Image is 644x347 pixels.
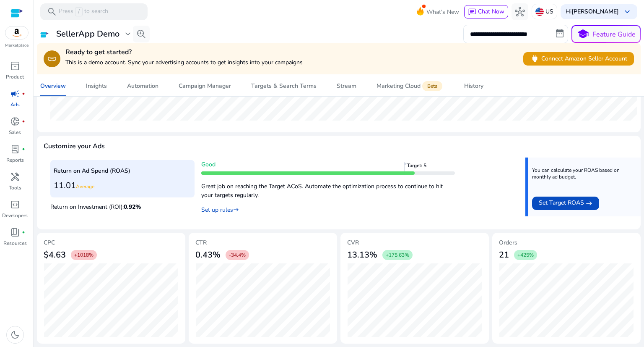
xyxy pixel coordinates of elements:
[530,54,540,63] span: power
[179,83,231,89] div: Campaign Manager
[2,212,28,219] p: Developers
[86,83,107,89] div: Insights
[44,142,105,150] h4: Customize your Ads
[10,227,20,237] span: book_4
[124,203,141,211] span: 0.92
[530,54,627,63] span: Connect Amazon Seller Account
[251,83,317,89] div: Targets & Search Terms
[10,116,20,126] span: donut_small
[5,26,28,39] img: amazon.svg
[75,7,83,16] span: /
[195,239,330,247] h5: CTR
[50,200,195,211] p: Return on Investment (ROI):
[532,167,634,180] p: You can calculate your ROAS based on monthly ad budget.
[347,250,377,260] h3: 13.13%
[10,61,20,71] span: inventory_2
[571,25,641,43] button: schoolFeature Guide
[201,160,455,169] p: Good
[10,172,20,182] span: handyman
[22,147,25,151] span: fiber_manual_record
[229,252,246,258] span: -34.4%
[47,7,57,17] span: search
[532,197,599,210] button: Set Target ROAS
[622,7,632,17] span: keyboard_arrow_down
[136,29,146,39] span: search_insights
[539,198,584,208] span: Set Target ROAS
[517,252,534,258] span: +425%
[10,89,20,99] span: campaign
[499,239,634,247] h5: Orders
[571,8,619,16] b: [PERSON_NAME]
[201,206,239,214] a: Set up rules
[123,29,133,39] span: expand_more
[65,48,303,56] h4: Ready to get started?
[22,231,25,234] span: fiber_manual_record
[377,83,444,89] div: Marketing Cloud
[523,52,634,66] button: powerConnect Amazon Seller Account
[347,239,482,247] h5: CVR
[44,239,179,247] h5: CPC
[422,81,442,91] span: Beta
[577,28,589,40] span: school
[566,9,619,15] p: Hi
[535,8,544,16] img: us.svg
[6,156,24,164] p: Reports
[135,203,141,211] span: %
[22,92,25,95] span: fiber_manual_record
[468,8,476,16] span: chat
[6,73,24,81] p: Product
[195,250,221,260] h3: 0.43%
[515,7,525,17] span: hub
[54,166,191,175] p: Return on Ad Spend (ROAS)
[47,54,57,64] span: link
[76,183,94,190] span: Average
[464,83,483,89] div: History
[9,184,21,192] p: Tools
[10,200,20,210] span: code_blocks
[426,5,459,19] span: What's New
[478,8,504,16] span: Chat Now
[74,252,93,258] span: +1018%
[337,83,356,89] div: Stream
[233,205,239,214] mat-icon: east
[499,250,509,260] h3: 21
[133,26,150,42] button: search_insights
[592,29,636,39] p: Feature Guide
[54,181,191,191] h3: 11.01
[386,252,409,258] span: +175.63%
[127,83,158,89] div: Automation
[10,101,20,108] p: Ads
[40,83,66,89] div: Overview
[5,42,29,49] p: Marketplace
[464,5,508,18] button: chatChat Now
[56,29,119,39] h3: SellerApp Demo
[512,3,528,20] button: hub
[22,120,25,123] span: fiber_manual_record
[44,250,66,260] h3: $4.63
[586,198,592,208] mat-icon: east
[407,162,436,175] span: Target: 5
[10,144,20,154] span: lab_profile
[9,129,21,136] p: Sales
[10,330,20,340] span: dark_mode
[201,178,455,200] p: Great job on reaching the Target ACoS. Automate the optimization process to continue to hit your ...
[545,4,553,19] p: US
[3,239,27,247] p: Resources
[65,58,303,67] p: This is a demo account. Sync your advertising accounts to get insights into your campaigns
[59,7,108,16] p: Press to search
